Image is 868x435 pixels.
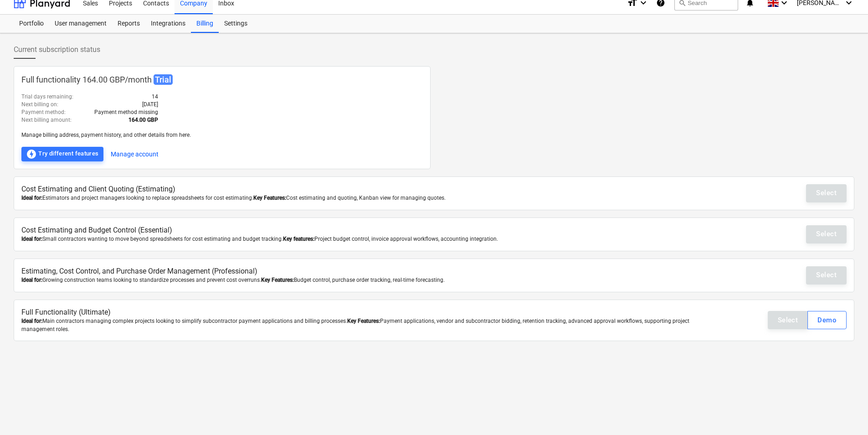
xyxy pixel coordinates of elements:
p: Cost Estimating and Client Quoting (Estimating) [21,184,709,195]
div: Small contractors wanting to move beyond spreadsheets for cost estimating and budget tracking. Pr... [21,235,709,243]
b: Key Features: [261,277,294,283]
b: 164.00 GBP [128,117,158,123]
p: Full Functionality (Ultimate) [21,307,709,318]
a: Portfolio [14,15,49,33]
div: Estimators and project managers looking to replace spreadsheets for cost estimating. Cost estimat... [21,194,709,202]
div: Demo [817,314,837,326]
div: Growing construction teams looking to standardize processes and prevent cost overruns. Budget con... [21,276,709,284]
button: Demo [807,311,847,329]
a: Integrations [145,15,191,33]
span: offline_bolt [26,149,37,160]
b: Ideal for: [21,236,42,242]
p: Cost Estimating and Budget Control (Essential) [21,225,709,236]
p: [DATE] [142,101,158,109]
b: Key Features: [347,318,380,324]
b: Ideal for: [21,195,42,201]
div: Main contractors managing complex projects looking to simplify subcontractor payment applications... [21,317,709,333]
span: Current subscription status [14,44,100,55]
p: Payment method missing [94,109,158,116]
iframe: Chat Widget [822,391,868,435]
p: Full functionality 164.00 GBP / month [21,74,423,86]
b: Key Features: [253,195,286,201]
b: Ideal for: [21,318,42,324]
a: Billing [191,15,219,33]
div: Try different features [26,149,99,160]
p: Manage billing address, payment history, and other details from here. [21,131,423,139]
p: Next billing amount : [21,116,72,124]
p: Next billing on : [21,101,58,109]
a: Reports [112,15,145,33]
p: Payment method : [21,109,66,116]
p: Estimating, Cost Control, and Purchase Order Management (Professional) [21,266,709,277]
a: Settings [219,15,253,33]
button: Manage account [111,147,159,161]
span: Trial [154,74,173,85]
b: Ideal for: [21,277,42,283]
a: User management [49,15,112,33]
button: Try different features [21,147,103,161]
p: 14 [152,93,158,101]
b: Key features: [283,236,314,242]
p: Trial days remaining : [21,93,73,101]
